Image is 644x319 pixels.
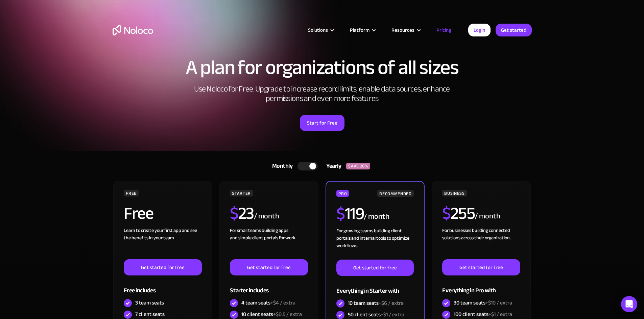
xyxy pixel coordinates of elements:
[187,84,457,103] h2: Use Noloco for Free. Upgrade to increase record limits, enable data sources, enhance permissions ...
[135,299,164,307] div: 3 team seats
[264,161,298,171] div: Monthly
[230,259,308,275] a: Get started for free
[124,205,153,222] h2: Free
[336,190,349,197] div: PRO
[124,227,201,259] div: Learn to create your first app and see the benefits in your team ‍
[442,275,520,297] div: Everything in Pro with
[348,311,404,318] div: 50 client seats
[135,311,165,318] div: 7 client seats
[270,298,295,308] span: +$4 / extra
[348,299,404,307] div: 10 team seats
[336,205,364,222] h2: 119
[391,26,414,34] div: Resources
[124,190,139,196] div: FREE
[454,311,512,318] div: 100 client seats
[124,275,201,297] div: Free includes
[308,26,328,34] div: Solutions
[428,26,460,34] a: Pricing
[485,298,512,308] span: +$10 / extra
[336,198,345,230] span: $
[318,161,346,171] div: Yearly
[124,259,201,275] a: Get started for free
[230,227,308,259] div: For small teams building apps and simple client portals for work. ‍
[241,311,302,318] div: 10 client seats
[230,190,253,196] div: STARTER
[442,190,467,196] div: BUSINESS
[621,296,637,312] div: Open Intercom Messenger
[113,57,532,78] h1: A plan for organizations of all sizes
[241,299,295,307] div: 4 team seats
[475,211,500,222] div: / month
[300,26,341,34] div: Solutions
[336,276,413,298] div: Everything in Starter with
[454,299,512,307] div: 30 team seats
[300,115,344,131] a: Start for Free
[496,24,532,36] a: Get started
[336,260,413,276] a: Get started for free
[336,227,413,260] div: For growing teams building client portals and internal tools to optimize workflows.
[113,25,153,35] a: home
[383,26,428,34] div: Resources
[341,26,383,34] div: Platform
[254,211,279,222] div: / month
[350,26,369,34] div: Platform
[442,259,520,275] a: Get started for free
[230,275,308,297] div: Starter includes
[377,190,413,197] div: RECOMMENDED
[468,24,491,36] a: Login
[442,197,451,229] span: $
[442,227,520,259] div: For businesses building connected solutions across their organization. ‍
[230,205,254,222] h2: 23
[230,197,238,229] span: $
[346,163,370,169] div: SAVE 20%
[364,211,389,222] div: / month
[379,298,404,308] span: +$6 / extra
[442,205,475,222] h2: 255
